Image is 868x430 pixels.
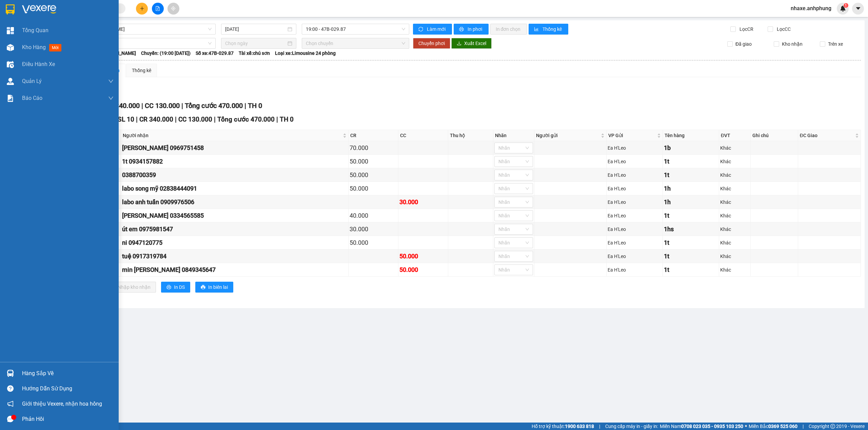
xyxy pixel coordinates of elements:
button: printerIn biên lai [195,282,233,293]
span: Hỗ trợ kỹ thuật: [532,423,594,430]
div: Khác [720,144,749,152]
div: Ea H'Leo [608,144,662,152]
div: 50.000 [350,157,397,166]
span: aim [171,6,176,11]
div: Khác [720,158,749,165]
button: printerIn DS [161,282,190,293]
div: 1t [664,265,718,275]
button: downloadXuất Excel [451,38,492,49]
div: tuệ 0917319784 [122,252,347,261]
span: Chọn tuyến [31,38,212,48]
th: CR [349,130,398,141]
div: 50.000 [350,170,397,180]
div: Ea H'Leo [608,171,662,179]
img: warehouse-icon [7,61,14,68]
th: Ghi chú [751,130,798,141]
div: Khác [720,266,749,274]
td: Ea H'Leo [607,209,663,222]
span: Đã giao [733,40,754,48]
td: Ea H'Leo [607,236,663,250]
div: Khác [720,171,749,179]
div: labo anh tuấn 0909976506 [122,197,347,207]
img: logo-vxr [6,4,15,15]
span: TH 0 [248,102,262,110]
div: 1t [664,157,718,166]
button: aim [167,3,179,15]
span: Báo cáo [22,94,42,102]
span: printer [201,285,205,290]
span: copyright [830,424,835,429]
img: warehouse-icon [7,370,14,377]
span: Người nhận [123,132,341,139]
th: CC [398,130,448,141]
div: 50.000 [399,265,447,275]
span: bar-chart [534,27,540,32]
span: CR 340.000 [139,115,173,123]
div: Khác [720,198,749,206]
input: Chọn ngày [225,40,286,47]
td: Ea H'Leo [607,222,663,236]
div: Khác [720,239,749,246]
img: solution-icon [7,95,14,102]
div: 50.000 [350,184,397,193]
span: In DS [174,283,185,291]
div: 0388700359 [122,170,347,180]
td: Ea H'Leo [607,168,663,182]
div: min [PERSON_NAME] 0849345647 [122,265,347,275]
span: | [141,102,143,110]
span: | [214,115,216,123]
span: | [276,115,278,123]
span: Thống kê [542,25,563,33]
div: Hàng sắp về [22,368,114,379]
div: Ea H'Leo [608,253,662,260]
div: Phản hồi [22,414,114,424]
span: Miền Nam [660,423,743,430]
th: Thu hộ [448,130,493,141]
span: Tổng Quan [22,26,48,35]
span: 1 [845,3,847,8]
div: Khác [720,225,749,233]
span: Lọc CR [737,25,754,33]
div: 50.000 [399,252,447,261]
td: Ea H'Leo [607,141,663,155]
span: Trên xe [825,40,846,48]
span: Ea H'Leo - Hồ Chí Minh [31,24,212,34]
div: Khác [720,253,749,260]
span: CC 130.000 [145,102,180,110]
span: In phơi [468,25,483,33]
span: nhaxe.anhphung [785,4,837,13]
div: Hướng dẫn sử dụng [22,384,114,394]
span: | [136,115,138,123]
span: down [108,95,114,101]
td: Ea H'Leo [607,263,663,277]
button: Chuyển phơi [413,38,450,49]
div: [PERSON_NAME] 0334565585 [122,211,347,220]
div: 1h [664,184,718,193]
img: warehouse-icon [7,78,14,85]
input: 15/10/2025 [225,25,286,33]
span: Xuất Excel [464,40,486,47]
div: 1hs [664,224,718,234]
span: Lọc CC [774,25,792,33]
span: Làm mới [427,25,447,33]
span: | [803,423,804,430]
div: 70.000 [350,143,397,153]
div: 1t 0934157882 [122,157,347,166]
div: ni 0947120775 [122,238,347,248]
span: Giới thiệu Vexere, nhận hoa hồng [22,400,102,408]
span: In biên lai [208,283,228,291]
div: Ea H'Leo [608,158,662,165]
span: file-add [155,6,160,11]
span: ĐC Giao [800,132,854,139]
strong: 1900 633 818 [565,424,594,429]
div: [PERSON_NAME] 0969751458 [122,143,347,153]
span: Kho hàng [22,44,46,50]
strong: 0369 525 060 [768,424,797,429]
span: mới [49,44,61,51]
span: caret-down [855,5,861,12]
div: 1t [664,211,718,220]
button: downloadNhập kho nhận [105,282,156,293]
th: ĐVT [719,130,751,141]
button: caret-down [852,3,864,15]
button: syncLàm mới [413,24,452,35]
